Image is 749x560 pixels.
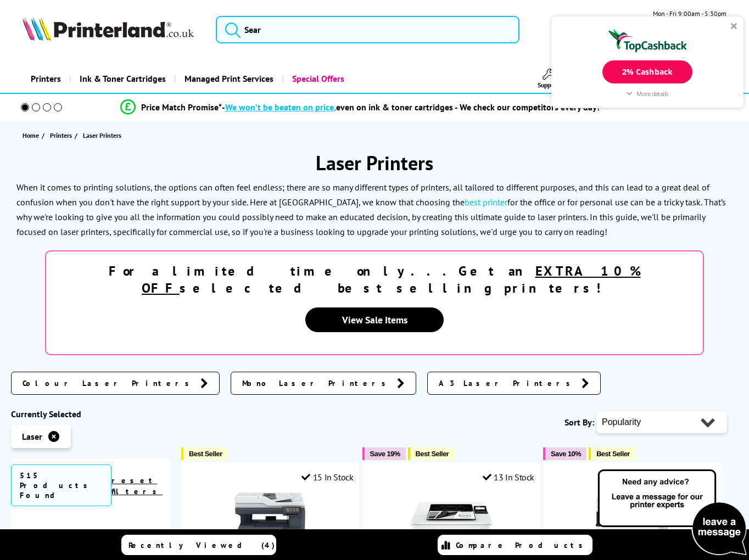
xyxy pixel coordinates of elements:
[222,102,600,113] div: - even on ink & toner cartridges - We check our competitors every day!
[23,16,202,43] a: Printerland Logo
[225,102,336,113] span: We won’t be beaten on price,
[181,447,228,460] button: Best Seller
[538,69,558,89] a: Support
[596,450,630,458] span: Best Seller
[111,475,163,496] a: reset filters
[456,540,589,550] span: Compare Products
[231,372,416,395] a: Mono Laser Printers
[282,65,353,93] a: Special Offers
[439,378,576,389] span: A3 Laser Printers
[50,130,75,141] a: Printers
[595,468,749,558] img: Open Live Chat window
[11,150,738,176] h1: Laser Printers
[23,378,195,389] span: Colour Laser Printers
[11,408,170,419] div: Currently Selected
[22,431,42,442] span: Laser
[141,102,222,113] span: Price Match Promise*
[23,130,42,141] a: Home
[189,450,222,458] span: Best Seller
[121,535,276,555] a: Recently Viewed (4)
[109,262,641,296] strong: For a limited time only...Get an selected best selling printers!
[23,65,69,93] a: Printers
[16,182,726,238] p: When it comes to printing solutions, the options can often feel endless; there are so many differ...
[427,372,601,395] a: A3 Laser Printers
[80,65,166,93] span: Ink & Toner Cartridges
[174,65,282,93] a: Managed Print Services
[83,131,121,139] span: Laser Printers
[483,472,534,483] div: 13 In Stock
[305,307,444,332] a: View Sale Items
[370,450,400,458] span: Save 19%
[538,81,558,89] span: Support
[69,65,174,93] a: Ink & Toner Cartridges
[438,535,593,555] a: Compare Products
[11,372,220,395] a: Colour Laser Printers
[543,447,586,460] button: Save 10%
[653,8,726,19] span: Mon - Fri 9:00am - 5:30pm
[242,378,392,389] span: Mono Laser Printers
[5,98,714,117] li: modal_Promise
[416,450,449,458] span: Best Seller
[11,464,111,506] span: 515 Products Found
[216,16,519,43] input: Sear
[589,447,635,460] button: Best Seller
[465,197,507,208] a: best printer
[142,262,641,296] u: EXTRA 10% OFF
[50,130,72,141] span: Printers
[362,447,406,460] button: Save 19%
[128,540,275,550] span: Recently Viewed (4)
[301,472,353,483] div: 15 In Stock
[23,16,194,41] img: Printerland Logo
[551,450,581,458] span: Save 10%
[564,417,594,428] span: Sort By:
[408,447,455,460] button: Best Seller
